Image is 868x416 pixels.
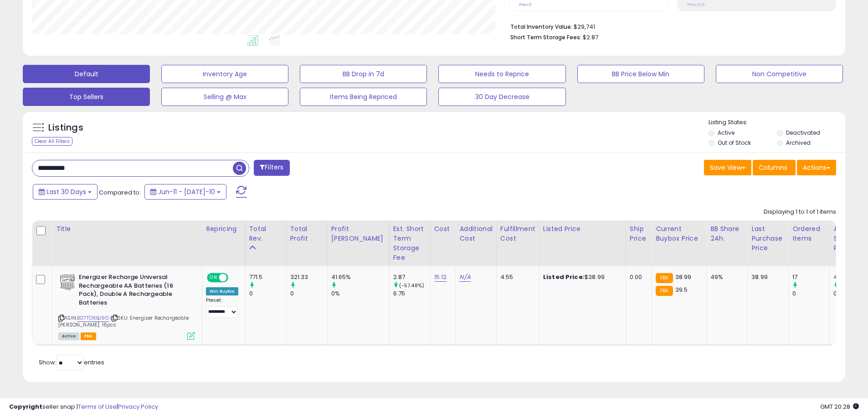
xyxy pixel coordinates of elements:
span: $2.87 [583,33,598,42]
span: Show: entries [39,358,104,367]
strong: Copyright [9,402,42,411]
label: Active [718,129,734,137]
div: 0 [249,290,286,298]
label: Out of Stock [718,139,751,147]
span: Columns [759,163,787,172]
button: Needs to Reprice [438,65,565,83]
div: Ordered Items [792,224,826,243]
button: Default [23,65,150,83]
div: 0% [331,290,389,298]
span: All listings currently available for purchase on Amazon [58,332,79,340]
div: 2.87 [393,273,430,281]
a: N/A [459,273,470,282]
div: 41.65% [331,273,389,281]
div: 321.33 [290,273,327,281]
label: Deactivated [786,129,820,137]
div: 49% [710,273,740,281]
a: 15.12 [434,273,447,282]
span: ON [208,274,219,282]
label: Archived [786,139,811,147]
small: Prev: N/A [687,2,705,7]
div: $38.99 [543,273,619,281]
span: OFF [227,274,241,282]
button: Columns [753,160,796,175]
div: Avg Selling Price [833,224,867,253]
span: | SKU: Energizer Rechargeable [PERSON_NAME]. 16pcs [58,314,189,328]
small: (-57.48%) [399,282,424,289]
div: 0.00 [630,273,645,281]
li: $29,741 [510,21,829,32]
div: Title [56,224,198,234]
div: BB Share 24h. [710,224,744,243]
button: Last 30 Days [33,184,98,200]
button: Inventory Age [161,65,288,83]
span: FBA [81,332,96,340]
div: Profit [PERSON_NAME] [331,224,385,243]
button: Filters [254,160,289,176]
a: Privacy Policy [118,402,158,411]
button: BB Price Below Min [577,65,704,83]
p: Listing States: [709,118,845,127]
button: Non Competitive [716,65,843,83]
small: FBA [656,286,673,296]
button: Selling @ Max [161,88,288,106]
b: Total Inventory Value: [510,23,572,31]
small: Prev: 0 [519,2,532,7]
div: Current Buybox Price [656,224,703,243]
div: 38.99 [751,273,781,281]
button: BB Drop in 7d [300,65,427,83]
div: Additional Cost [459,224,493,243]
button: Top Sellers [23,88,150,106]
button: Actions [797,160,836,175]
div: Repricing [206,224,241,234]
b: Energizer Recharge Universal Rechargeable AA Batteries (16 Pack), Double A Rechargeable Batteries [79,273,190,309]
div: Total Profit [290,224,324,243]
button: 30 Day Decrease [438,88,565,106]
img: 51Xy4K0Z1aL._SL40_.jpg [58,273,77,291]
button: Items Being Repriced [300,88,427,106]
button: Save View [704,160,751,175]
div: Clear All Filters [32,137,72,146]
div: ASIN: [58,273,195,339]
div: 17 [792,273,829,281]
div: 0 [290,290,327,298]
button: Jun-11 - [DATE]-10 [144,184,226,200]
div: Fulfillment Cost [500,224,535,243]
div: seller snap | | [9,403,158,411]
div: Ship Price [630,224,648,243]
div: Total Rev. [249,224,282,243]
span: Jun-11 - [DATE]-10 [158,187,215,196]
div: Displaying 1 to 1 of 1 items [764,208,836,216]
small: FBA [656,273,673,283]
a: B07TD6BJ9G [77,314,109,322]
span: 39.5 [675,285,688,294]
div: Cost [434,224,452,234]
span: 2025-08-11 20:28 GMT [820,402,859,411]
div: 4.55 [500,273,532,281]
div: Listed Price [543,224,622,234]
span: 38.99 [675,273,692,281]
div: Preset: [206,297,238,318]
div: 771.5 [249,273,286,281]
span: Last 30 Days [46,187,86,196]
div: 0 [792,290,829,298]
span: Compared to: [99,188,141,197]
div: Last Purchase Price [751,224,785,253]
h5: Listings [48,121,83,134]
div: Win BuyBox [206,287,238,295]
a: Terms of Use [78,402,117,411]
div: Est. Short Term Storage Fee [393,224,426,263]
div: 6.75 [393,290,430,298]
b: Short Term Storage Fees: [510,33,581,41]
b: Listed Price: [543,273,585,281]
